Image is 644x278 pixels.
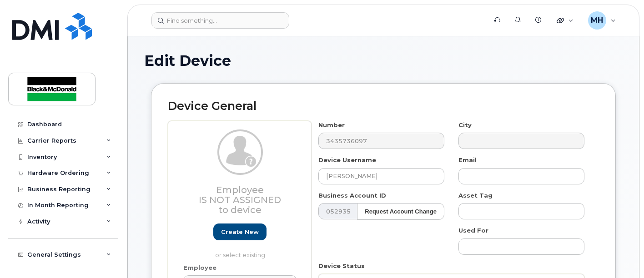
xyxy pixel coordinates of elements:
[365,208,437,215] strong: Request Account Change
[213,223,267,240] a: Create new
[458,156,477,164] label: Email
[183,263,216,272] label: Employee
[199,194,281,205] span: Is not assigned
[168,100,599,113] h2: Device General
[458,191,493,200] label: Asset Tag
[318,121,345,129] label: Number
[218,204,262,215] span: to device
[458,121,472,129] label: City
[357,203,444,220] button: Request Account Change
[183,251,297,259] p: or select existing
[318,156,376,164] label: Device Username
[318,191,386,200] label: Business Account ID
[144,53,623,69] h1: Edit Device
[183,185,297,215] h3: Employee
[458,226,488,235] label: Used For
[318,262,365,270] label: Device Status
